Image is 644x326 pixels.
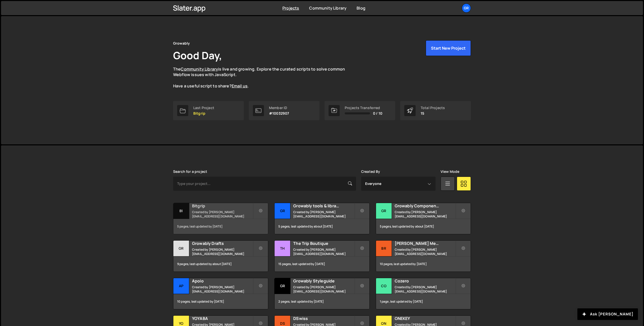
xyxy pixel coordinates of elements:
[192,278,253,284] h2: Apoio
[395,210,455,218] small: Created by [PERSON_NAME][EMAIL_ADDRESS][DOMAIN_NAME]
[577,308,638,320] button: Ask [PERSON_NAME]
[173,256,268,272] div: 9 pages, last updated by about [DATE]
[275,256,369,272] div: 15 pages, last updated by [DATE]
[173,170,207,174] label: Search for a project
[293,316,354,321] h2: DSwiss
[293,247,354,256] small: Created by [PERSON_NAME][EMAIL_ADDRESS][DOMAIN_NAME]
[376,203,392,219] div: Gr
[275,203,290,219] div: Gr
[373,111,382,115] span: 0 / 10
[395,285,455,294] small: Created by [PERSON_NAME][EMAIL_ADDRESS][DOMAIN_NAME]
[192,285,253,294] small: Created by [PERSON_NAME][EMAIL_ADDRESS][DOMAIN_NAME]
[173,48,222,62] h1: Good Day,
[193,106,214,110] div: Last Project
[345,106,382,110] div: Projects Transferred
[395,203,455,209] h2: Growably Component Library
[173,66,355,89] p: The is live and growing. Explore the curated scripts to solve common Webflow issues with JavaScri...
[173,40,190,46] div: Growably
[232,83,248,89] a: Email us
[293,241,354,246] h2: The Trip Boutique
[421,111,445,115] p: 15
[173,177,356,191] input: Type your project...
[181,66,218,72] a: Community Library
[275,241,290,256] div: Th
[192,316,253,321] h2: YOYABA
[293,278,354,284] h2: Growably Styleguide
[376,294,471,309] div: 1 page, last updated by [DATE]
[173,241,189,256] div: Gr
[293,285,354,294] small: Created by [PERSON_NAME][EMAIL_ADDRESS][DOMAIN_NAME]
[376,219,471,234] div: 5 pages, last updated by about [DATE]
[274,278,369,309] a: Gr Growably Styleguide Created by [PERSON_NAME][EMAIL_ADDRESS][DOMAIN_NAME] 2 pages, last updated...
[421,106,445,110] div: Total Projects
[173,219,268,234] div: 5 pages, last updated by [DATE]
[173,203,189,219] div: Bi
[376,256,471,272] div: 10 pages, last updated by [DATE]
[193,111,214,115] p: Bitgrip
[192,247,253,256] small: Created by [PERSON_NAME][EMAIL_ADDRESS][DOMAIN_NAME]
[426,40,471,56] button: Start New Project
[395,247,455,256] small: Created by [PERSON_NAME][EMAIL_ADDRESS][DOMAIN_NAME]
[282,5,299,11] a: Projects
[275,219,369,234] div: 5 pages, last updated by about [DATE]
[395,241,455,246] h2: [PERSON_NAME] Media
[376,241,392,256] div: Br
[274,240,369,272] a: Th The Trip Boutique Created by [PERSON_NAME][EMAIL_ADDRESS][DOMAIN_NAME] 15 pages, last updated ...
[192,203,253,209] h2: Bitgrip
[192,241,253,246] h2: Growably Drafts
[173,203,268,234] a: Bi Bitgrip Created by [PERSON_NAME][EMAIL_ADDRESS][DOMAIN_NAME] 5 pages, last updated by [DATE]
[395,316,455,321] h2: ONEKEY
[173,278,189,294] div: Ap
[376,203,471,234] a: Gr Growably Component Library Created by [PERSON_NAME][EMAIL_ADDRESS][DOMAIN_NAME] 5 pages, last ...
[293,210,354,218] small: Created by [PERSON_NAME][EMAIL_ADDRESS][DOMAIN_NAME]
[462,4,471,13] a: Gr
[361,170,380,174] label: Created By
[376,240,471,272] a: Br [PERSON_NAME] Media Created by [PERSON_NAME][EMAIL_ADDRESS][DOMAIN_NAME] 10 pages, last update...
[269,106,289,110] div: Member ID
[357,5,365,11] a: Blog
[441,170,459,174] label: View Mode
[269,111,289,115] p: #10032907
[376,278,392,294] div: Co
[192,210,253,218] small: Created by [PERSON_NAME][EMAIL_ADDRESS][DOMAIN_NAME]
[173,294,268,309] div: 10 pages, last updated by [DATE]
[173,240,268,272] a: Gr Growably Drafts Created by [PERSON_NAME][EMAIL_ADDRESS][DOMAIN_NAME] 9 pages, last updated by ...
[395,278,455,284] h2: Cozero
[376,278,471,309] a: Co Cozero Created by [PERSON_NAME][EMAIL_ADDRESS][DOMAIN_NAME] 1 page, last updated by [DATE]
[173,278,268,309] a: Ap Apoio Created by [PERSON_NAME][EMAIL_ADDRESS][DOMAIN_NAME] 10 pages, last updated by [DATE]
[309,5,346,11] a: Community Library
[275,278,290,294] div: Gr
[173,101,244,120] a: Last Project Bitgrip
[293,203,354,209] h2: Growably tools & libraries
[274,203,369,234] a: Gr Growably tools & libraries Created by [PERSON_NAME][EMAIL_ADDRESS][DOMAIN_NAME] 5 pages, last ...
[275,294,369,309] div: 2 pages, last updated by [DATE]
